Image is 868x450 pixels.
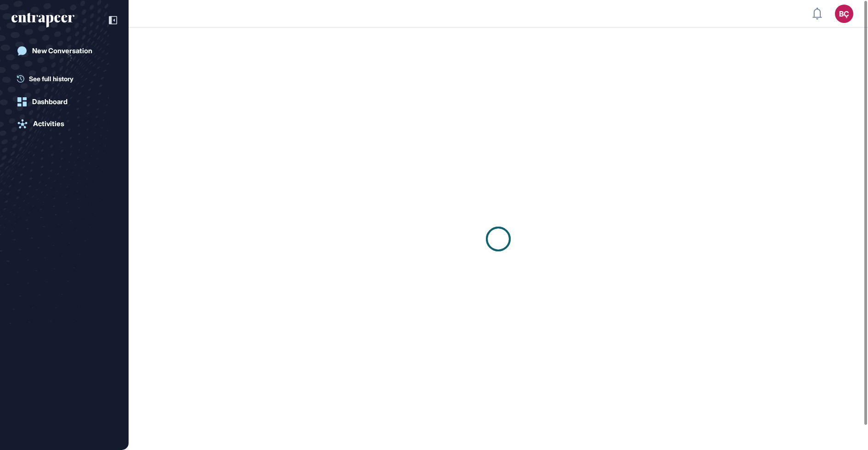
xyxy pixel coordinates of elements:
a: Dashboard [11,93,117,111]
a: New Conversation [11,42,117,60]
div: Dashboard [32,98,68,106]
div: entrapeer-logo [11,13,74,28]
div: Activities [33,120,64,128]
span: See full history [29,74,73,83]
a: Activities [11,115,117,133]
button: BÇ [835,5,853,23]
a: See full history [17,74,117,83]
div: New Conversation [32,47,92,55]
